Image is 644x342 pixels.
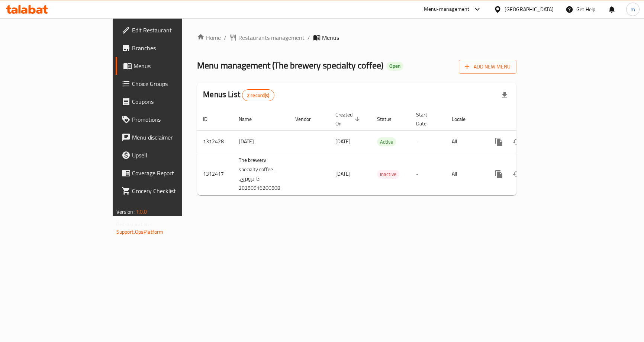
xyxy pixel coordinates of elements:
[307,33,310,42] li: /
[229,33,305,42] a: Restaurants management
[233,130,289,153] td: [DATE]
[132,79,214,88] span: Choice Groups
[446,130,484,153] td: All
[446,153,484,195] td: All
[132,151,214,160] span: Upsell
[197,108,567,195] table: enhanced table
[132,133,214,142] span: Menu disclaimer
[116,128,220,146] a: Menu disclaimer
[377,138,396,146] span: Active
[631,5,635,13] span: m
[132,115,214,124] span: Promotions
[224,33,226,42] li: /
[116,93,220,111] a: Coupons
[116,220,151,229] span: Get support on:
[424,5,470,14] div: Menu-management
[136,207,147,217] span: 1.0.0
[377,170,399,179] div: Inactive
[335,137,351,146] span: [DATE]
[322,33,339,42] span: Menus
[490,165,508,183] button: more
[377,137,396,146] div: Active
[203,115,217,124] span: ID
[416,110,437,128] span: Start Date
[197,57,383,74] span: Menu management ( The brewery specialty coffee )
[132,186,214,195] span: Grocery Checklist
[116,111,220,128] a: Promotions
[505,5,554,13] div: [GEOGRAPHIC_DATA]
[452,115,475,124] span: Locale
[377,170,399,179] span: Inactive
[410,130,446,153] td: -
[116,182,220,200] a: Grocery Checklist
[410,153,446,195] td: -
[203,89,274,101] h2: Menus List
[459,60,516,74] button: Add New Menu
[116,146,220,164] a: Upsell
[116,207,135,217] span: Version:
[295,115,321,124] span: Vendor
[132,169,214,178] span: Coverage Report
[465,62,511,71] span: Add New Menu
[116,21,220,39] a: Edit Restaurant
[496,86,513,104] div: Export file
[335,110,362,128] span: Created On
[116,57,220,75] a: Menus
[233,153,289,195] td: The brewery specialty coffee - ذا برويري, 20250916200508
[490,133,508,151] button: more
[508,165,526,183] button: Change Status
[116,39,220,57] a: Branches
[132,44,214,52] span: Branches
[484,108,567,131] th: Actions
[335,169,351,179] span: [DATE]
[133,61,214,70] span: Menus
[386,63,403,69] span: Open
[386,62,403,71] div: Open
[242,89,274,101] div: Total records count
[242,92,274,99] span: 2 record(s)
[116,227,164,237] a: Support.OpsPlatform
[377,115,401,124] span: Status
[508,133,526,151] button: Change Status
[132,26,214,35] span: Edit Restaurant
[239,115,261,124] span: Name
[197,33,516,42] nav: breadcrumb
[238,33,305,42] span: Restaurants management
[116,164,220,182] a: Coverage Report
[116,75,220,93] a: Choice Groups
[132,97,214,106] span: Coupons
